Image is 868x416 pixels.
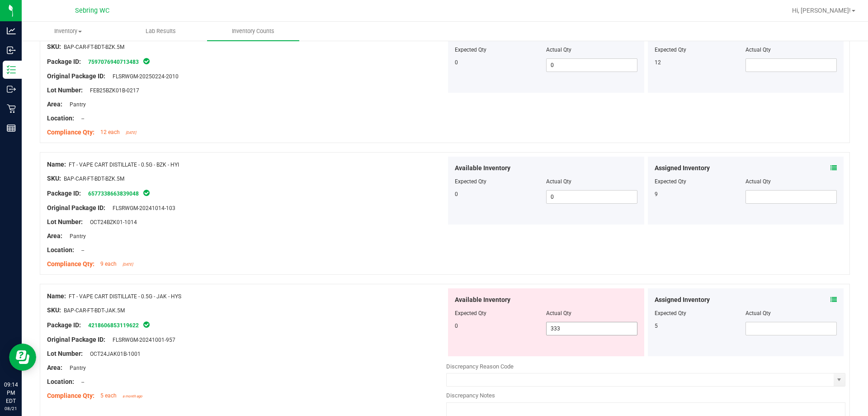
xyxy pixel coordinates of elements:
div: Expected Qty [655,177,746,186]
span: -- [77,247,84,253]
span: Expected Qty [455,178,486,185]
span: Original Package ID: [47,72,105,80]
input: 0 [547,59,637,72]
span: Compliance Qty: [47,260,94,268]
span: Location: [47,378,74,385]
a: 7597076940713483 [88,59,139,65]
span: FLSRWGM-20241001-957 [108,337,175,343]
span: SKU: [47,175,61,182]
span: 0 [455,59,458,66]
span: BAP-CAR-FT-BDT-JAK.5M [64,307,125,314]
span: Lot Number: [47,350,83,357]
span: SKU: [47,43,61,50]
inline-svg: Analytics [7,26,16,35]
span: Name: [47,161,66,168]
input: 0 [547,191,637,203]
span: In Sync [142,188,151,197]
span: [DATE] [123,263,133,267]
a: Lab Results [114,22,207,41]
a: Inventory [22,22,114,41]
span: Package ID: [47,190,81,197]
span: 0 [455,323,458,329]
div: 12 [655,58,746,67]
inline-svg: Inbound [7,46,16,55]
span: Discrepancy Reason Code [446,363,514,370]
span: Location: [47,246,74,253]
p: 09:14 PM EDT [4,381,18,405]
span: Available Inventory [455,163,510,173]
span: Expected Qty [455,47,486,53]
span: Inventory [22,27,114,35]
span: Original Package ID: [47,204,105,211]
span: Lot Number: [47,86,83,94]
span: Area: [47,232,62,239]
span: Area: [47,100,62,108]
span: Available Inventory [455,295,510,305]
span: SKU: [47,306,61,314]
span: Actual Qty [546,310,571,316]
inline-svg: Retail [7,104,16,113]
span: Package ID: [47,58,81,65]
iframe: Resource center [9,344,36,371]
span: In Sync [142,320,151,329]
span: Compliance Qty: [47,129,94,136]
span: OCT24BZK01-1014 [85,219,137,225]
span: Lab Results [133,27,188,35]
span: -- [77,379,84,385]
span: select [834,373,845,386]
div: Expected Qty [655,309,746,317]
span: FEB25BZK01B-0217 [85,87,139,94]
div: 9 [655,190,746,198]
span: Assigned Inventory [655,295,710,305]
span: Package ID: [47,321,81,329]
span: FT - VAPE CART DISTILLATE - 0.5G - JAK - HYS [69,293,181,300]
span: Lot Number: [47,218,83,225]
a: 4218606853119622 [88,322,139,329]
span: Name: [47,292,66,300]
span: FLSRWGM-20241014-103 [108,205,175,211]
input: 333 [547,322,637,335]
span: Pantry [65,365,86,371]
span: OCT24JAK01B-1001 [85,351,141,357]
span: BAP-CAR-FT-BDT-BZK.5M [64,176,124,182]
span: Actual Qty [546,47,571,53]
span: In Sync [142,57,151,66]
span: Pantry [65,233,86,239]
span: Area: [47,364,62,371]
span: Expected Qty [455,310,486,316]
div: Actual Qty [745,177,837,186]
div: Actual Qty [745,309,837,317]
span: 0 [455,191,458,197]
div: Expected Qty [655,46,746,54]
span: Original Package ID: [47,336,105,343]
span: Hi, [PERSON_NAME]! [792,7,851,14]
inline-svg: Inventory [7,65,16,74]
span: BAP-CAR-FT-BDT-BZK.5M [64,44,124,50]
inline-svg: Outbound [7,85,16,94]
a: 6577338663839048 [88,191,139,197]
span: Sebring WC [75,7,109,14]
inline-svg: Reports [7,124,16,133]
span: 9 each [100,261,117,267]
span: Actual Qty [546,178,571,185]
span: Assigned Inventory [655,163,710,173]
span: Pantry [65,101,86,108]
span: Inventory Counts [220,27,287,35]
div: 5 [655,322,746,330]
span: 5 each [100,392,117,399]
div: Actual Qty [745,46,837,54]
span: 12 each [100,129,120,135]
span: Location: [47,115,74,122]
span: -- [77,115,84,122]
span: [DATE] [126,131,136,135]
a: Inventory Counts [207,22,300,41]
p: 08/21 [4,405,18,412]
span: a month ago [123,394,142,398]
span: FLSRWGM-20250224-2010 [108,73,179,80]
span: FT - VAPE CART DISTILLATE - 0.5G - BZK - HYI [69,162,179,168]
span: Compliance Qty: [47,392,94,399]
div: Discrepancy Notes [446,391,845,400]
